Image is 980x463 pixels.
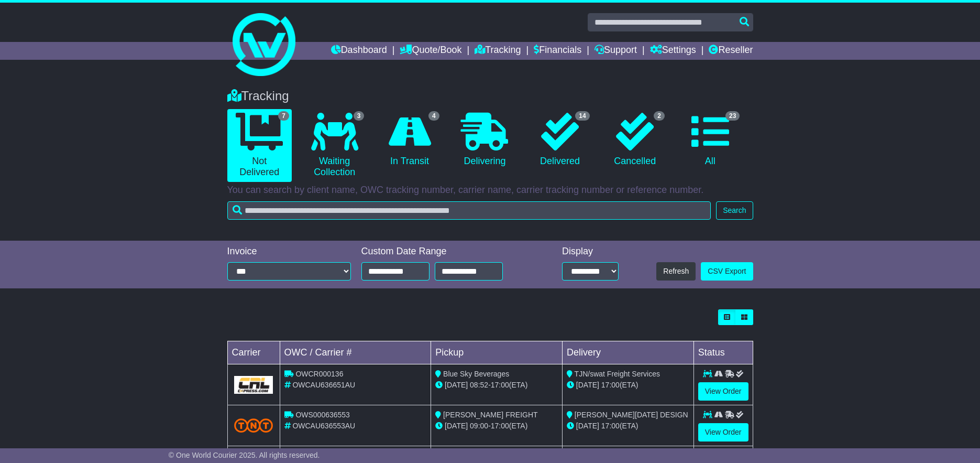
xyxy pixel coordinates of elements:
[562,341,693,364] td: Delivery
[227,185,753,196] p: You can search by client name, OWC tracking number, carrier name, carrier tracking number or refe...
[295,370,343,378] span: OWCR000136
[354,111,365,121] span: 3
[491,422,509,430] span: 17:00
[562,246,619,257] div: Display
[693,341,753,364] td: Status
[594,42,637,60] a: Support
[678,109,742,171] a: 23 All
[377,109,442,171] a: 4 In Transit
[491,381,509,389] span: 17:00
[470,422,488,430] span: 09:00
[575,370,660,378] span: TJN/swat Freight Services
[222,89,758,104] div: Tracking
[227,246,351,257] div: Invoice
[656,262,696,281] button: Refresh
[443,370,509,378] span: Blue Sky Beverages
[601,422,620,430] span: 17:00
[400,42,461,60] a: Quote/Book
[650,42,696,60] a: Settings
[292,422,355,430] span: OWCAU636553AU
[361,246,530,257] div: Custom Date Range
[169,451,320,459] span: © One World Courier 2025. All rights reserved.
[475,42,521,60] a: Tracking
[701,262,753,281] a: CSV Export
[534,42,581,60] a: Financials
[227,341,280,364] td: Carrier
[603,109,667,171] a: 2 Cancelled
[234,418,273,433] img: TNT_Domestic.png
[445,381,468,389] span: [DATE]
[601,381,620,389] span: 17:00
[698,423,748,442] a: View Order
[431,341,563,364] td: Pickup
[470,381,488,389] span: 08:52
[567,380,689,391] div: (ETA)
[698,382,748,401] a: View Order
[567,421,689,432] div: (ETA)
[443,411,537,419] span: [PERSON_NAME] FREIGHT
[227,109,292,182] a: 7 Not Delivered
[278,111,289,121] span: 7
[280,341,431,364] td: OWC / Carrier #
[295,411,350,419] span: OWS000636553
[716,201,753,220] button: Search
[725,111,740,121] span: 23
[709,42,753,60] a: Reseller
[527,109,592,171] a: 14 Delivered
[331,42,387,60] a: Dashboard
[575,411,688,419] span: [PERSON_NAME][DATE] DESIGN
[445,422,468,430] span: [DATE]
[234,376,273,394] img: GetCarrierServiceLogo
[292,381,355,389] span: OWCAU636651AU
[453,109,517,171] a: Delivering
[428,111,439,121] span: 4
[435,421,558,432] div: - (ETA)
[575,111,589,121] span: 14
[654,111,665,121] span: 2
[576,422,599,430] span: [DATE]
[576,381,599,389] span: [DATE]
[435,380,558,391] div: - (ETA)
[302,109,367,182] a: 3 Waiting Collection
